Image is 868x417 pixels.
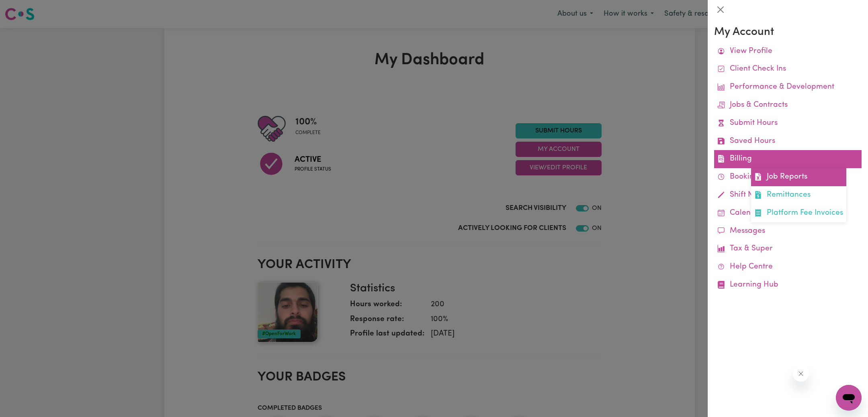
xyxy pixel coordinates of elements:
a: Learning Hub [714,276,862,294]
a: BillingJob ReportsRemittancesPlatform Fee Invoices [714,150,862,168]
button: Close [714,3,727,16]
a: Tax & Super [714,240,862,258]
a: Saved Hours [714,132,862,151]
a: Performance & Development [714,78,862,96]
a: Shift Notes [714,186,862,204]
a: Calendar [714,204,862,222]
iframe: Close message [793,366,809,382]
a: Bookings [714,168,862,186]
a: Jobs & Contracts [714,96,862,114]
a: Help Centre [714,258,862,276]
a: Job Reports [751,168,846,186]
a: Remittances [751,186,846,204]
iframe: Button to launch messaging window [836,385,862,411]
a: Messages [714,222,862,240]
a: View Profile [714,43,862,61]
a: Platform Fee Invoices [751,204,846,222]
a: Client Check Ins [714,60,862,78]
a: Submit Hours [714,114,862,132]
h3: My Account [714,26,862,39]
span: Need any help? [5,6,49,12]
